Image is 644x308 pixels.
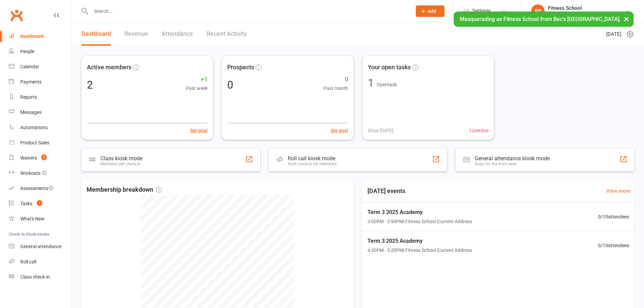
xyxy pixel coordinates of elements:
span: Settings [472,3,491,19]
button: Set goal [190,127,208,134]
a: Clubworx [8,7,25,24]
div: 2 [87,79,93,90]
div: [PERSON_NAME]'s Swimming School [548,11,625,17]
a: Workouts [9,166,71,181]
div: Automations [20,125,48,130]
button: Add [416,5,445,17]
a: View more [606,187,630,195]
div: Great for the front desk [475,162,550,166]
div: Dashboard [20,33,44,39]
div: General attendance [20,244,62,249]
span: Your open tasks [368,63,411,72]
a: What's New [9,211,71,227]
div: Workouts [20,170,41,176]
span: 0 / 10 attendees [598,213,629,220]
span: 1 [37,200,42,206]
a: Waivers 1 [9,150,71,166]
a: Payments [9,74,71,90]
a: Product Sales [9,135,71,150]
a: Messages [9,105,71,120]
a: People [9,44,71,59]
a: Reports [9,90,71,105]
span: Membership breakdown [87,185,162,195]
span: Term 3 2025 Academy [367,208,472,217]
div: Assessments [20,186,54,191]
span: Add [428,8,436,14]
div: General attendance kiosk mode [475,155,550,162]
div: FS [531,4,545,18]
a: Attendance [162,22,193,46]
span: +1 [186,75,208,85]
span: Open task [377,82,397,87]
span: 3:00PM - 3:50PM | Fitness School | Current Address [367,218,472,225]
input: Search... [89,6,407,16]
button: Set goal [331,127,348,134]
div: Roll call [20,259,36,264]
div: Product Sales [20,140,49,145]
div: Reports [20,94,37,100]
div: Calendar [20,64,39,69]
div: Messages [20,110,42,115]
div: Tasks [20,201,32,206]
a: Tasks 1 [9,196,71,211]
div: What's New [20,216,45,221]
span: [DATE] [606,30,621,38]
span: Past month [324,85,348,92]
span: 0 Due [DATE] [368,127,393,134]
a: Revenue [124,22,148,46]
div: 1 [368,77,374,88]
div: 0 [227,79,233,90]
div: Waivers [20,155,37,161]
span: Masquerading as Fitness School from Bec's [GEOGRAPHIC_DATA]. [460,16,621,22]
div: Class kiosk mode [100,155,142,162]
span: Prospects [227,63,254,72]
a: Dashboard [81,22,111,46]
div: Payments [20,79,42,85]
a: Calendar [9,59,71,74]
span: 4:30PM - 5:20PM | Fitness School | Current Address [367,246,472,254]
div: Members self check-in [100,162,142,166]
span: Term 3 2025 Academy [367,237,472,245]
a: General attendance kiosk mode [9,239,71,254]
div: People [20,49,34,54]
div: Roll call kiosk mode [288,155,337,162]
a: Roll call [9,254,71,269]
span: Past week [186,85,208,92]
a: Automations [9,120,71,135]
span: 0 / 10 attendees [598,242,629,249]
div: Fitness School [548,5,625,11]
a: Recent Activity [207,22,247,46]
span: 1 overdue [469,127,488,134]
a: Class kiosk mode [9,269,71,285]
span: Active members [87,63,132,72]
span: 1 [41,155,47,160]
h3: [DATE] events [362,185,411,197]
span: 0 [324,75,348,85]
button: × [620,11,633,26]
a: Dashboard [9,29,71,44]
div: Class check-in [20,274,50,280]
a: Assessments [9,181,71,196]
div: Staff check-in for members [288,162,337,166]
